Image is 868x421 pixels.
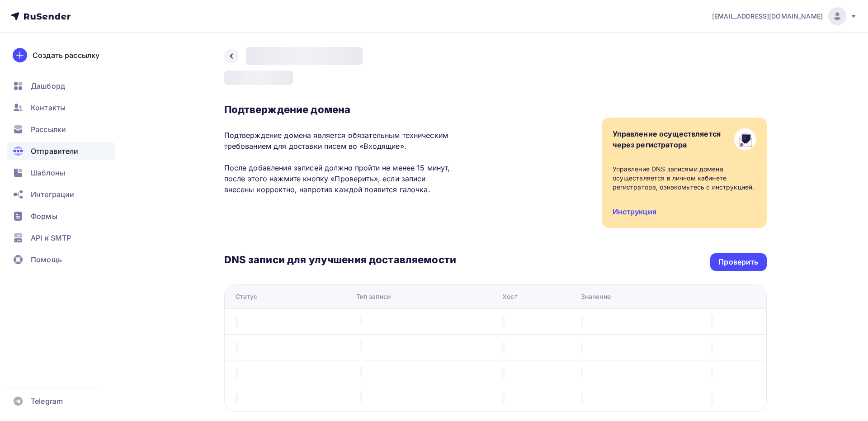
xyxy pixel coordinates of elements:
[7,120,115,138] a: Рассылки
[31,211,57,222] span: Формы
[224,130,456,195] p: Подтверждение домена является обязательным техническим требованием для доставки писем во «Входящи...
[31,102,66,113] span: Контакты
[31,124,66,135] span: Рассылки
[31,80,65,91] span: Дашборд
[7,207,115,225] a: Формы
[31,167,65,178] span: Шаблоны
[712,7,857,25] a: [EMAIL_ADDRESS][DOMAIN_NAME]
[613,165,756,192] div: Управление DNS записями домена осуществляется в личном кабинете регистратора, ознакомьтесь с инст...
[7,164,115,182] a: Шаблоны
[31,189,74,200] span: Интеграции
[31,254,62,265] span: Помощь
[31,396,63,407] span: Telegram
[31,232,71,243] span: API и SMTP
[224,103,456,116] h3: Подтверждение домена
[7,99,115,117] a: Контакты
[33,50,99,61] div: Создать рассылку
[613,207,656,216] a: Инструкция
[712,12,823,21] span: [EMAIL_ADDRESS][DOMAIN_NAME]
[236,292,258,301] div: Статус
[7,77,115,95] a: Дашборд
[31,146,79,156] span: Отправители
[613,128,721,150] div: Управление осуществляется через регистратора
[356,292,391,301] div: Тип записи
[581,292,611,301] div: Значение
[718,257,758,267] div: Проверить
[502,292,518,301] div: Хост
[7,142,115,160] a: Отправители
[224,253,456,268] h3: DNS записи для улучшения доставляемости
